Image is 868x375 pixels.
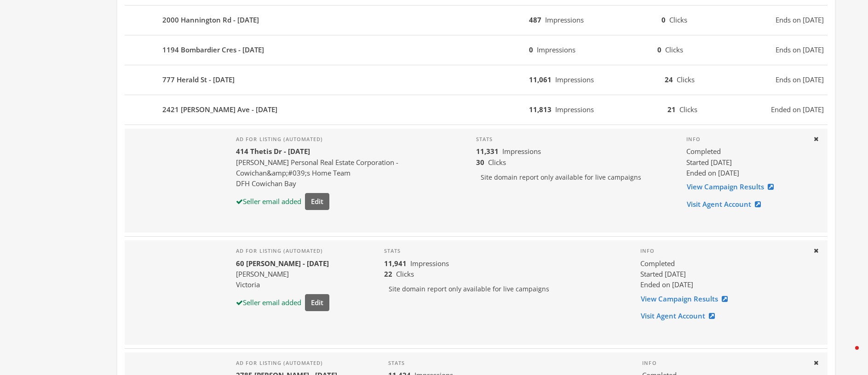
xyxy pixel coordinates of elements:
b: 21 [667,105,676,114]
b: 487 [529,15,541,24]
b: 1194 Bombardier Cres - [DATE] [162,45,264,55]
b: 0 [661,15,666,24]
div: Seller email added [236,196,301,207]
h4: Stats [388,360,628,366]
a: Visit Agent Account [686,196,767,213]
b: 777 Herald St - [DATE] [162,74,235,85]
p: Site domain report only available for live campaigns [384,279,626,299]
span: Impressions [410,259,449,268]
span: Ends on [DATE] [776,15,824,25]
span: Impressions [545,15,584,24]
span: Impressions [502,147,541,156]
a: Visit Agent Account [640,307,721,324]
span: Impressions [537,45,575,54]
span: Clicks [669,15,687,24]
b: 11,941 [384,259,407,268]
b: 11,813 [529,105,552,114]
div: Started [DATE] [686,157,805,168]
b: 11,331 [476,147,499,156]
div: Seller email added [236,297,301,308]
b: 0 [529,45,533,54]
b: 414 Thetis Dr - [DATE] [236,147,310,156]
span: Ends on [DATE] [776,74,824,85]
span: completed [640,258,675,269]
b: 60 [PERSON_NAME] - [DATE] [236,259,329,268]
span: Clicks [488,158,506,167]
b: 2000 Hannington Rd - [DATE] [162,15,259,25]
b: 0 [657,45,661,54]
p: Site domain report only available for live campaigns [476,168,672,187]
span: Impressions [555,75,594,84]
h4: Info [642,360,805,366]
h4: Ad for listing (automated) [236,360,337,366]
span: Impressions [555,105,594,114]
button: Edit [305,294,329,311]
span: Clicks [396,269,414,278]
button: Edit [305,193,329,210]
b: 22 [384,269,392,278]
b: 24 [665,75,673,84]
span: Ended on [DATE] [640,280,693,289]
div: Started [DATE] [640,269,805,279]
button: 1194 Bombardier Cres - [DATE]0Impressions0ClicksEnds on [DATE] [125,39,828,61]
button: 2000 Hannington Rd - [DATE]487Impressions0ClicksEnds on [DATE] [125,9,828,31]
span: Clicks [677,75,695,84]
div: [PERSON_NAME] [236,269,329,279]
iframe: Intercom live chat [837,344,859,366]
h4: Info [640,248,805,254]
span: Clicks [665,45,683,54]
h4: Ad for listing (automated) [236,248,329,254]
span: Ended on [DATE] [686,168,739,177]
div: Victoria [236,279,329,290]
h4: Stats [476,136,672,142]
h4: Ad for listing (automated) [236,136,461,142]
h4: Stats [384,248,626,254]
b: 11,061 [529,75,552,84]
b: 2421 [PERSON_NAME] Ave - [DATE] [162,104,277,115]
a: View Campaign Results [686,178,780,195]
button: 2421 [PERSON_NAME] Ave - [DATE]11,813Impressions21ClicksEnded on [DATE] [125,99,828,121]
div: [PERSON_NAME] Personal Real Estate Corporation -Cowichan&amp;#039;s Home Team [236,157,461,179]
div: DFH Cowichan Bay [236,178,461,189]
span: Ends on [DATE] [776,45,824,55]
button: 777 Herald St - [DATE]11,061Impressions24ClicksEnds on [DATE] [125,69,828,91]
span: completed [686,146,721,157]
span: Ended on [DATE] [771,104,824,115]
h4: Info [686,136,805,142]
b: 30 [476,158,484,167]
span: Clicks [679,105,697,114]
a: View Campaign Results [640,290,734,307]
